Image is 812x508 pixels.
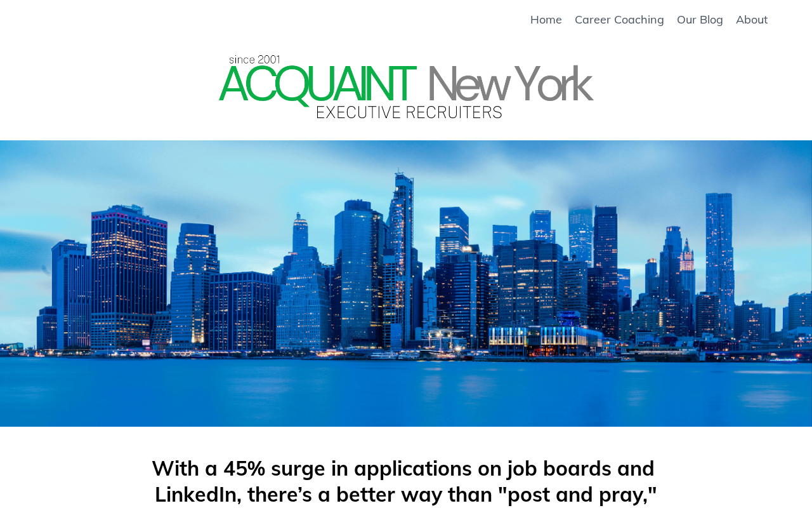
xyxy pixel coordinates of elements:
[255,481,657,507] span: here’s a better way than "post and pray,"
[216,50,596,123] img: Amy Cole Connect Recruiting
[736,13,768,27] a: About
[152,455,660,507] span: With a 45% surge in applications on job boards and LinkedIn, t
[530,13,562,27] a: Home
[575,13,664,27] a: Career Coaching
[677,13,723,27] a: Our Blog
